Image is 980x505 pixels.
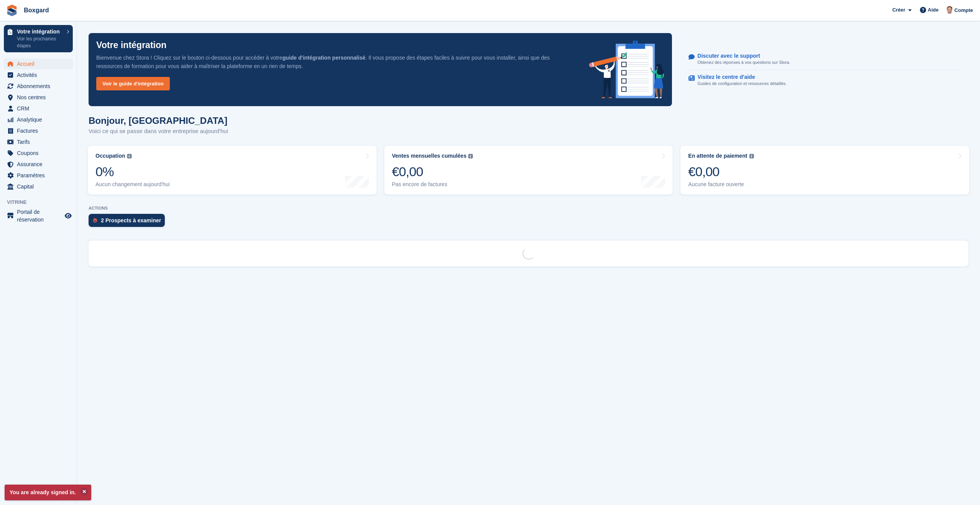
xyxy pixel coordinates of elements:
[89,127,228,136] p: Voici ce qui se passe dans votre entreprise aujourd'hui
[4,170,73,181] a: menu
[392,164,473,180] div: €0,00
[17,170,63,181] span: Paramètres
[17,35,63,49] p: Voir les prochaines étapes
[17,159,63,170] span: Assurance
[89,115,228,126] h1: Bonjour, [GEOGRAPHIC_DATA]
[101,217,161,223] div: 2 Prospects à examiner
[4,159,73,170] a: menu
[749,154,754,158] img: icon-info-grey-7440780725fd019a000dd9b08b2336e03edf1995a4989e88bcd33f0948082b44.svg
[688,164,754,180] div: €0,00
[17,181,63,192] span: Capital
[468,154,473,158] img: icon-info-grey-7440780725fd019a000dd9b08b2336e03edf1995a4989e88bcd33f0948082b44.svg
[88,146,377,195] a: Occupation 0% Aucun changement aujourd'hui
[4,137,73,147] a: menu
[96,77,170,90] a: Voir le guide d'intégration
[17,103,63,114] span: CRM
[946,6,953,14] img: Alban Mackay
[697,59,790,66] p: Obtenez des réponses à vos questions sur Stora.
[392,181,473,188] div: Pas encore de factures
[17,81,63,92] span: Abonnements
[64,211,73,220] a: Boutique d'aperçu
[4,92,73,103] a: menu
[4,114,73,125] a: menu
[892,6,905,14] span: Créer
[955,7,973,14] span: Compte
[17,92,63,103] span: Nos centres
[17,208,63,223] span: Portail de réservation
[4,103,73,114] a: menu
[392,153,467,159] div: Ventes mensuelles cumulées
[17,58,63,69] span: Accueil
[689,70,961,91] a: Visitez le centre d'aide Guides de configuration et ressources détaillés.
[4,181,73,192] a: menu
[93,218,97,223] img: prospect-51fa495bee0391a8d652442698ab0144808aea92771e9ea1ae160a38d050c398.svg
[17,114,63,125] span: Analytique
[688,153,747,159] div: En attente de paiement
[697,53,784,59] p: Discuter avec le support
[6,5,18,16] img: stora-icon-8386f47178a22dfd0bd8f6a31ec36ba5ce8667c1dd55bd0f319d3a0aa187defe.svg
[127,154,132,158] img: icon-info-grey-7440780725fd019a000dd9b08b2336e03edf1995a4989e88bcd33f0948082b44.svg
[7,198,77,206] span: Vitrine
[95,181,170,188] div: Aucun changement aujourd'hui
[96,41,166,50] p: Votre intégration
[89,206,968,211] p: ACTIONS
[688,181,754,188] div: Aucune facture ouverte
[21,4,52,17] a: Boxgard
[4,81,73,92] a: menu
[17,125,63,136] span: Factures
[17,29,63,34] p: Votre intégration
[4,208,73,223] a: menu
[4,70,73,80] a: menu
[17,148,63,158] span: Coupons
[928,6,938,14] span: Aide
[589,41,665,98] img: onboarding-info-6c161a55d2c0e0a8cae90662b2fe09162a5109e8cc188191df67fb4f79e88e88.svg
[4,125,73,136] a: menu
[5,485,91,500] p: You are already signed in.
[4,148,73,158] a: menu
[697,74,781,80] p: Visitez le centre d'aide
[697,80,787,87] p: Guides de configuration et ressources détaillés.
[89,214,169,231] a: 2 Prospects à examiner
[4,58,73,69] a: menu
[384,146,673,195] a: Ventes mensuelles cumulées €0,00 Pas encore de factures
[282,55,365,61] strong: guide d'intégration personnalisé
[4,25,73,52] a: Votre intégration Voir les prochaines étapes
[95,164,170,180] div: 0%
[17,137,63,147] span: Tarifs
[96,53,577,70] p: Bienvenue chez Stora ! Cliquez sur le bouton ci-dessous pour accéder à votre . Il vous propose de...
[17,70,63,80] span: Activités
[680,146,969,195] a: En attente de paiement €0,00 Aucune facture ouverte
[689,49,961,70] a: Discuter avec le support Obtenez des réponses à vos questions sur Stora.
[95,153,125,159] div: Occupation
